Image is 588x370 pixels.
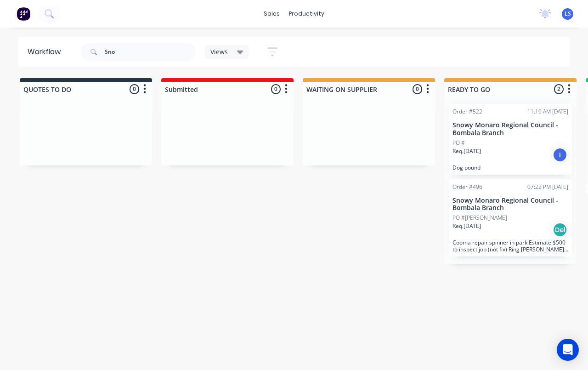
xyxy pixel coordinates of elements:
[449,104,572,175] div: Order #52211:19 AM [DATE]Snowy Monaro Regional Council - Bombala BranchPO #Req.[DATE]IDog pound
[259,7,284,21] div: sales
[284,7,329,21] div: productivity
[452,183,482,191] div: Order #496
[527,108,568,116] div: 11:19 AM [DATE]
[553,222,567,237] div: Del
[28,46,65,57] div: Workflow
[449,179,572,257] div: Order #49607:22 PM [DATE]Snowy Monaro Regional Council - Bombala BranchPO #[PERSON_NAME]Req.[DATE...
[527,183,568,191] div: 07:22 PM [DATE]
[565,10,571,18] span: LS
[557,339,579,361] div: Open Intercom Messenger
[452,139,465,147] p: PO #
[105,43,196,61] input: Search for orders...
[452,121,568,137] p: Snowy Monaro Regional Council - Bombala Branch
[452,197,568,212] p: Snowy Monaro Regional Council - Bombala Branch
[452,147,481,155] p: Req. [DATE]
[210,47,228,57] span: Views
[452,239,568,253] p: Cooma repair spinner in park Estimate $500 to inspect job (not fix) Ring [PERSON_NAME] ( may need...
[452,214,507,222] p: PO #[PERSON_NAME]
[452,164,568,171] p: Dog pound
[452,108,482,116] div: Order #522
[452,222,481,230] p: Req. [DATE]
[553,148,567,162] div: I
[17,7,30,21] img: Factory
